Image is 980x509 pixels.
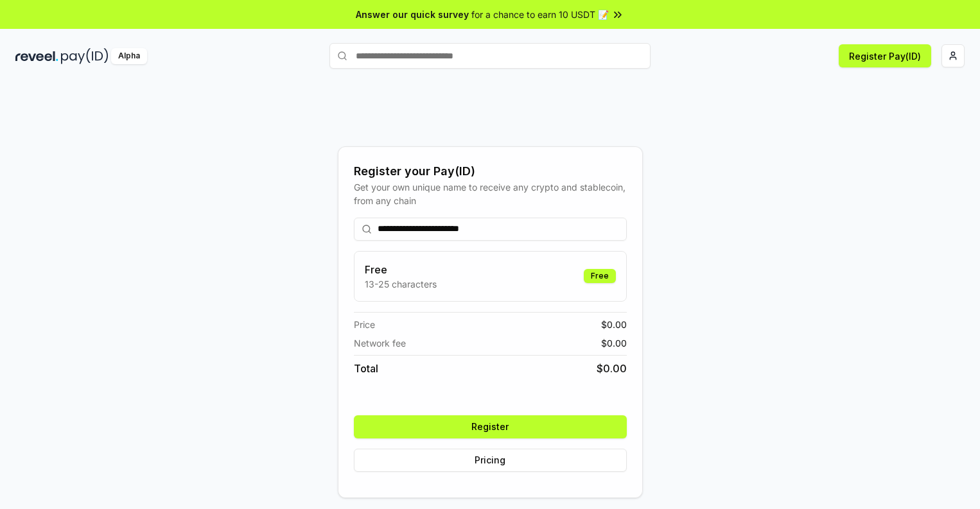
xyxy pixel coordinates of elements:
[61,48,109,64] img: pay_id
[601,336,627,350] span: $ 0.00
[471,8,609,21] span: for a chance to earn 10 USDT 📝
[365,277,437,291] p: 13-25 characters
[354,415,627,438] button: Register
[354,318,375,331] span: Price
[354,336,406,350] span: Network fee
[356,8,469,21] span: Answer our quick survey
[354,361,378,376] span: Total
[597,361,627,376] span: $ 0.00
[584,269,616,283] div: Free
[354,449,627,472] button: Pricing
[354,162,627,180] div: Register your Pay(ID)
[111,48,147,64] div: Alpha
[354,180,627,207] div: Get your own unique name to receive any crypto and stablecoin, from any chain
[839,44,931,67] button: Register Pay(ID)
[15,48,58,64] img: reveel_dark
[365,262,437,277] h3: Free
[601,318,627,331] span: $ 0.00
